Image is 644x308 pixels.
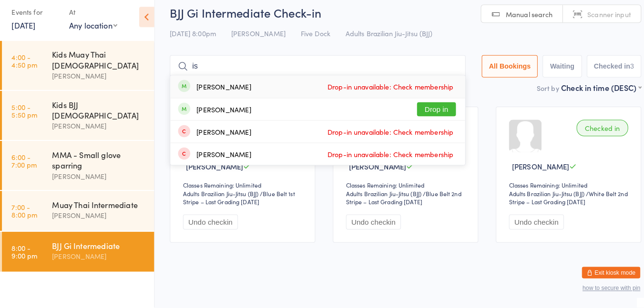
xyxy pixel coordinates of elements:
[194,88,247,95] div: [PERSON_NAME]
[319,129,448,143] span: Drop-in unavailable: Check membership
[167,34,213,44] span: [DATE] 8:00pm
[496,16,542,25] span: Manual search
[571,268,628,279] button: Exit kiosk mode
[3,194,152,233] a: 7:00 -8:00 pmMuay Thai Intermediate[PERSON_NAME]
[52,174,144,185] div: [PERSON_NAME]
[12,246,38,261] time: 8:00 - 9:00 pm
[339,34,425,44] span: Adults Brazilian Jiu-Jitsu (BJJ)
[180,217,234,231] button: Undo checkin
[500,217,553,231] button: Undo checkin
[340,192,414,200] div: Adults Brazilian Jiu-Jitsu (BJJ)
[12,206,38,221] time: 7:00 - 8:00 pm
[551,87,629,98] div: Check in time (DESC)
[52,125,144,136] div: [PERSON_NAME]
[52,76,144,87] div: [PERSON_NAME]
[227,34,281,44] span: [PERSON_NAME]
[167,60,457,82] input: Search
[69,26,116,37] div: Any location
[194,110,247,118] div: [PERSON_NAME]
[12,157,37,172] time: 6:00 - 7:00 pm
[194,132,247,139] div: [PERSON_NAME]
[296,34,325,44] span: Five Dock
[473,60,528,82] button: All Bookings
[69,10,116,26] div: At
[167,11,629,27] h2: BJJ Gi Intermediate Check-in
[52,242,144,252] div: BJJ Gi Intermediate
[12,26,36,37] a: [DATE]
[500,184,619,192] div: Classes Remaining: Unlimited
[3,145,152,193] a: 6:00 -7:00 pmMMA - Small glove sparring[PERSON_NAME]
[12,108,38,123] time: 5:00 - 5:50 pm
[3,47,152,95] a: 4:00 -4:50 pmKids Muay Thai [DEMOGRAPHIC_DATA][PERSON_NAME]
[343,164,399,174] span: [PERSON_NAME]
[500,192,573,200] div: Adults Brazilian Jiu-Jitsu (BJJ)
[576,60,630,82] button: Checked in3
[319,150,448,165] span: Drop-in unavailable: Check membership
[532,60,571,82] button: Waiting
[52,252,144,263] div: [PERSON_NAME]
[52,104,144,125] div: Kids BJJ [DEMOGRAPHIC_DATA]
[340,217,394,231] button: Undo checkin
[340,184,460,192] div: Classes Remaining: Unlimited
[180,192,254,200] div: Adults Brazilian Jiu-Jitsu (BJJ)
[52,153,144,174] div: MMA - Small glove sparring
[576,16,619,25] span: Scanner input
[194,154,247,161] div: [PERSON_NAME]
[180,184,300,192] div: Classes Remaining: Unlimited
[52,212,144,223] div: [PERSON_NAME]
[572,286,628,292] button: how to secure with pin
[12,59,38,74] time: 4:00 - 4:50 pm
[618,68,622,75] div: 3
[319,84,448,99] span: Drop-in unavailable: Check membership
[183,164,239,174] span: [PERSON_NAME]
[527,88,549,98] label: Sort by
[52,202,144,212] div: Muay Thai Intermediate
[566,124,616,140] div: Checked in
[3,96,152,144] a: 5:00 -5:50 pmKids BJJ [DEMOGRAPHIC_DATA][PERSON_NAME]
[3,234,152,273] a: 8:00 -9:00 pmBJJ Gi Intermediate[PERSON_NAME]
[52,55,144,76] div: Kids Muay Thai [DEMOGRAPHIC_DATA]
[502,164,559,174] span: [PERSON_NAME]
[12,10,59,26] div: Events for
[409,107,448,120] button: Drop in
